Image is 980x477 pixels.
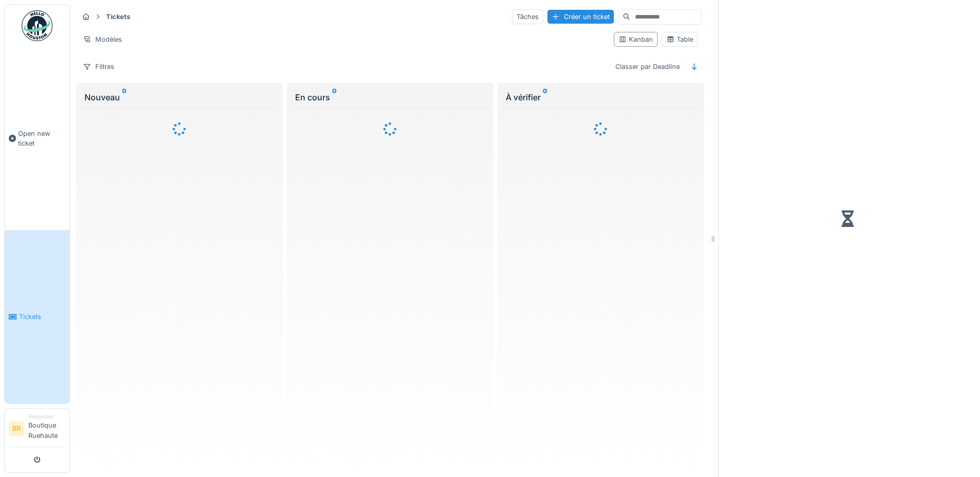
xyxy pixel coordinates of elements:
span: Tickets [19,312,65,322]
div: Kanban [618,34,653,44]
li: Boutique Ruehaute [28,413,65,445]
sup: 0 [543,91,547,103]
sup: 0 [332,91,337,103]
div: Créer un ticket [547,10,614,24]
div: Filtres [78,59,119,74]
strong: Tickets [102,12,134,22]
div: À vérifier [506,91,696,103]
sup: 0 [122,91,127,103]
span: Open new ticket [18,129,65,148]
a: Tickets [5,230,70,403]
div: Table [666,34,693,44]
div: Modèles [78,32,127,47]
a: BR RequesterBoutique Ruehaute [9,413,65,447]
div: Nouveau [84,91,274,103]
a: Open new ticket [5,47,70,230]
li: BR [9,421,24,436]
img: Badge_color-CXgf-gQk.svg [22,10,53,41]
div: Classer par Deadline [611,59,684,74]
div: Tâches [512,9,543,24]
div: Requester [28,413,65,420]
div: En cours [295,91,485,103]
